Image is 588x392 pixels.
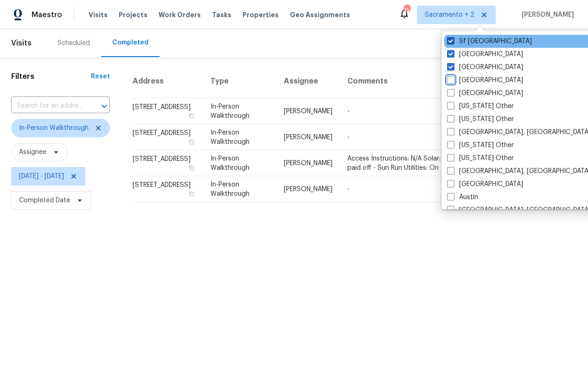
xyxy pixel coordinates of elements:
[243,10,279,19] span: Properties
[340,64,473,98] th: Comments
[11,33,32,53] span: Visits
[276,176,340,202] td: [PERSON_NAME]
[19,172,64,181] span: [DATE] - [DATE]
[340,150,473,176] td: Access Instructions: N/A Solar: Yes - paid off - Sun Run Utilities: On
[447,89,523,98] label: [GEOGRAPHIC_DATA]
[119,10,147,19] span: Projects
[276,98,340,124] td: [PERSON_NAME]
[98,100,111,113] button: Open
[203,176,276,202] td: In-Person Walkthrough
[132,98,203,124] td: [STREET_ADDRESS]
[276,124,340,150] td: [PERSON_NAME]
[203,150,276,176] td: In-Person Walkthrough
[91,72,110,81] div: Reset
[340,176,473,202] td: -
[212,12,231,18] span: Tasks
[112,38,148,47] div: Completed
[425,10,474,19] span: Sacramento + 2
[132,124,203,150] td: [STREET_ADDRESS]
[132,150,203,176] td: [STREET_ADDRESS]
[276,150,340,176] td: [PERSON_NAME]
[447,102,514,111] label: [US_STATE] Other
[187,164,196,172] button: Copy Address
[19,123,89,133] span: In-Person Walkthrough
[187,190,196,198] button: Copy Address
[187,138,196,146] button: Copy Address
[447,115,514,124] label: [US_STATE] Other
[19,196,70,205] span: Completed Date
[340,124,473,150] td: -
[11,99,84,113] input: Search for an address...
[447,76,523,85] label: [GEOGRAPHIC_DATA]
[340,98,473,124] td: -
[447,180,523,189] label: [GEOGRAPHIC_DATA]
[276,64,340,98] th: Assignee
[203,124,276,150] td: In-Person Walkthrough
[11,72,91,81] h1: Filters
[159,10,201,19] span: Work Orders
[447,154,514,163] label: [US_STATE] Other
[447,63,523,72] label: [GEOGRAPHIC_DATA]
[203,98,276,124] td: In-Person Walkthrough
[447,50,523,59] label: [GEOGRAPHIC_DATA]
[518,10,574,19] span: [PERSON_NAME]
[19,148,46,157] span: Assignee
[132,176,203,202] td: [STREET_ADDRESS]
[32,10,62,19] span: Maestro
[187,112,196,120] button: Copy Address
[203,64,276,98] th: Type
[447,37,532,46] label: Sf [GEOGRAPHIC_DATA]
[58,39,90,48] div: Scheduled
[89,10,108,19] span: Visits
[447,193,478,202] label: Austin
[132,64,203,98] th: Address
[447,141,514,150] label: [US_STATE] Other
[290,10,350,19] span: Geo Assignments
[403,6,410,15] div: 15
